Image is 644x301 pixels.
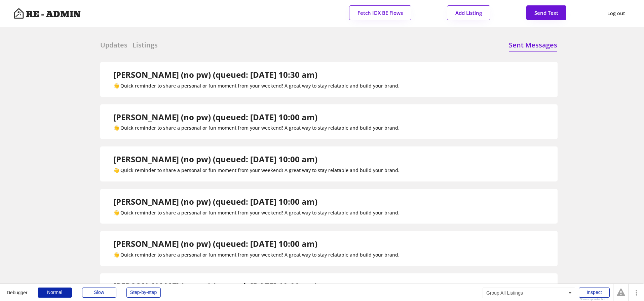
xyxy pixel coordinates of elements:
[38,288,72,298] div: Normal
[13,8,24,19] img: Artboard%201%20copy%203.svg
[113,70,400,80] h2: [PERSON_NAME] (no pw) (queued: [DATE] 10:30 am)
[26,10,81,19] h4: RE - ADMIN
[113,252,400,258] div: 👋 Quick reminder to share a personal or fun moment from your weekend! A great way to stay relatab...
[113,210,400,216] div: 👋 Quick reminder to share a personal or fun moment from your weekend! A great way to stay relatab...
[579,298,610,301] div: Show responsive boxes
[526,5,566,20] button: Send Text
[113,281,400,291] h2: [PERSON_NAME] (no pw) (queued: [DATE] 10:00 am)
[113,125,400,131] div: 👋 Quick reminder to share a personal or fun moment from your weekend! A great way to stay relatab...
[113,168,400,173] div: 👋 Quick reminder to share a personal or fun moment from your weekend! A great way to stay relatab...
[349,5,411,20] button: Fetch IDX BE Flows
[579,288,610,298] div: Inspect
[113,112,400,122] h2: [PERSON_NAME] (no pw) (queued: [DATE] 10:00 am)
[126,288,161,298] div: Step-by-step
[132,40,158,50] h6: Listings
[82,288,116,298] div: Slow
[483,288,575,298] div: Group All Listings
[113,239,400,249] h2: [PERSON_NAME] (no pw) (queued: [DATE] 10:00 am)
[113,197,400,207] h2: [PERSON_NAME] (no pw) (queued: [DATE] 10:00 am)
[509,40,557,50] h6: Sent Messages
[113,83,400,89] div: 👋 Quick reminder to share a personal or fun moment from your weekend! A great way to stay relatab...
[602,6,631,21] button: Log out
[100,40,127,50] h6: Updates
[113,155,400,164] h2: [PERSON_NAME] (no pw) (queued: [DATE] 10:00 am)
[7,284,28,295] div: Debugger
[447,5,490,20] button: Add Listing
